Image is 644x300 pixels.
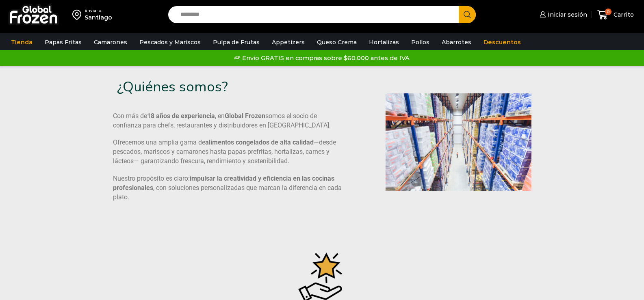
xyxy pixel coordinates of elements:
a: Hortalizas [365,35,403,50]
button: Search button [459,6,476,23]
span: 0 [605,9,611,15]
b: impulsar la creatividad y eficiencia en las cocinas profesionales [113,175,334,192]
p: Nuestro propósito es claro: , con soluciones personalizadas que marcan la diferencia en cada plato. [113,174,344,202]
a: Pescados y Mariscos [135,35,205,50]
h3: ¿Quiénes somos? [117,78,314,95]
a: Appetizers [268,35,309,50]
p: Ofrecemos una amplia gama de —desde pescados, mariscos y camarones hasta papas prefritas, hortali... [113,138,344,166]
a: Descuentos [479,35,525,50]
b: Global Frozen [225,112,265,120]
div: Enviar a [85,8,112,13]
p: Con más de , en somos el socio de confianza para chefs, restaurantes y distribuidores en [GEOGRAP... [113,112,344,130]
a: Iniciar sesión [538,6,587,23]
a: Tienda [7,35,37,50]
b: alimentos congelados de alta calidad [205,138,314,146]
a: Pollos [407,35,434,50]
a: Camarones [90,35,131,50]
span: Carrito [611,11,634,19]
a: Pulpa de Frutas [209,35,264,50]
span: Iniciar sesión [546,11,587,19]
div: Santiago [85,13,112,22]
img: address-field-icon.svg [72,8,85,22]
a: 0 Carrito [595,5,636,24]
a: Queso Crema [313,35,361,50]
b: 18 años de experiencia [147,112,215,120]
a: Papas Fritas [41,35,86,50]
a: Abarrotes [438,35,475,50]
